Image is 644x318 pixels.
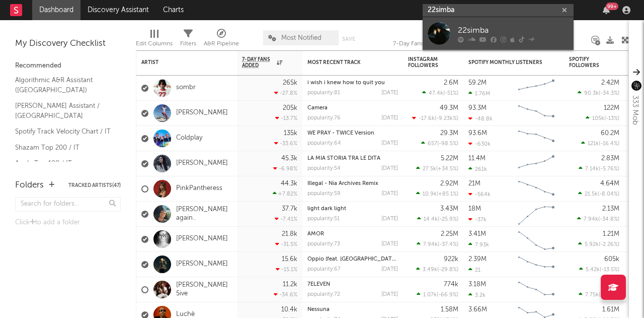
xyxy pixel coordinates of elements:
[381,90,398,96] div: [DATE]
[307,282,398,287] div: 7ELEVEN
[468,90,490,97] div: 1.76M
[307,206,398,212] div: light dark light
[577,216,619,222] div: ( )
[274,291,297,298] div: -34.6 %
[468,256,487,263] div: 2.39M
[180,38,196,50] div: Filters
[15,197,121,212] input: Search for folders...
[585,166,599,172] span: 7.14k
[423,17,574,50] a: 22simba
[441,155,458,162] div: 5.22M
[282,256,297,263] div: 15.6k
[307,216,340,222] div: popularity: 51
[584,217,598,222] span: 7.94k
[416,266,458,273] div: ( )
[438,192,457,197] span: +85.1 %
[417,241,458,247] div: ( )
[444,80,458,86] div: 2.6M
[307,191,341,197] div: popularity: 59
[276,266,297,273] div: -15.1 %
[600,141,618,147] span: -16.4 %
[514,277,559,302] svg: Chart title
[468,231,486,237] div: 3.41M
[599,192,618,197] span: -8.04 %
[439,267,457,273] span: -29.8 %
[307,181,398,186] div: Illegal - Nia Archives Remix
[381,166,398,171] div: [DATE]
[307,80,385,86] a: i wish i knew how to quit you
[458,24,569,36] div: 22simba
[441,231,458,237] div: 2.25M
[514,76,559,101] svg: Chart title
[586,267,600,273] span: 5.42k
[281,180,297,187] div: 44.3k
[468,191,491,198] div: -564k
[275,216,297,222] div: -7.41 %
[281,306,297,313] div: 10.4k
[381,191,398,197] div: [DATE]
[468,80,487,86] div: 59.2M
[393,38,468,50] div: 7-Day Fans Added (7-Day Fans Added)
[307,267,341,272] div: popularity: 67
[381,241,398,247] div: [DATE]
[307,292,340,297] div: popularity: 72
[468,216,487,223] div: -37k
[579,165,619,172] div: ( )
[136,38,173,50] div: Edit Columns
[439,141,457,147] span: -98.5 %
[307,141,341,146] div: popularity: 64
[307,257,398,262] a: Oppio (feat. [GEOGRAPHIC_DATA])
[307,115,341,121] div: popularity: 76
[307,59,383,66] div: Most Recent Track
[600,242,618,247] span: -2.26 %
[468,130,487,137] div: 93.6M
[468,241,489,248] div: 7.93k
[439,242,457,247] span: -37.4 %
[578,190,619,197] div: ( )
[468,115,493,122] div: -48.8k
[381,141,398,146] div: [DATE]
[307,181,378,186] a: Illegal - Nia Archives Remix
[606,116,618,121] span: -13 %
[600,180,619,187] div: 4.64M
[514,227,559,252] svg: Chart title
[429,91,443,96] span: 47.4k
[283,80,297,86] div: 265k
[307,105,398,111] div: Camera
[176,84,196,92] a: sombr
[15,126,111,137] a: Spotify Track Velocity Chart / IT
[423,192,437,197] span: 10.9k
[578,90,619,96] div: ( )
[600,91,618,96] span: -34.3 %
[408,56,443,69] div: Instagram Followers
[441,306,458,313] div: 1.58M
[307,156,398,161] div: LA MIA STORIA TRA LE DITA
[342,36,355,42] button: Save
[176,260,228,269] a: [PERSON_NAME]
[180,25,196,54] div: Filters
[586,115,619,121] div: ( )
[424,217,438,222] span: 14.4k
[585,292,599,298] span: 7.75k
[393,25,468,54] div: 7-Day Fans Added (7-Day Fans Added)
[468,59,544,66] div: Spotify Monthly Listeners
[468,105,487,111] div: 93.3M
[468,267,480,273] div: 21
[141,59,217,66] div: Artist
[307,90,340,96] div: popularity: 81
[468,281,486,288] div: 3.18M
[282,206,297,212] div: 37.7k
[15,179,44,192] div: Folders
[307,231,398,237] div: AMOR
[600,292,618,298] span: -19.9 %
[438,166,457,172] span: +34.5 %
[468,141,491,147] div: -630k
[579,291,619,298] div: ( )
[381,115,398,121] div: [DATE]
[136,25,173,54] div: Edit Columns
[569,56,604,69] div: Spotify Followers
[604,256,619,263] div: 605k
[592,116,604,121] span: 105k
[307,257,398,262] div: Oppio (feat. Simba La Rue)
[600,217,618,222] span: -34.8 %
